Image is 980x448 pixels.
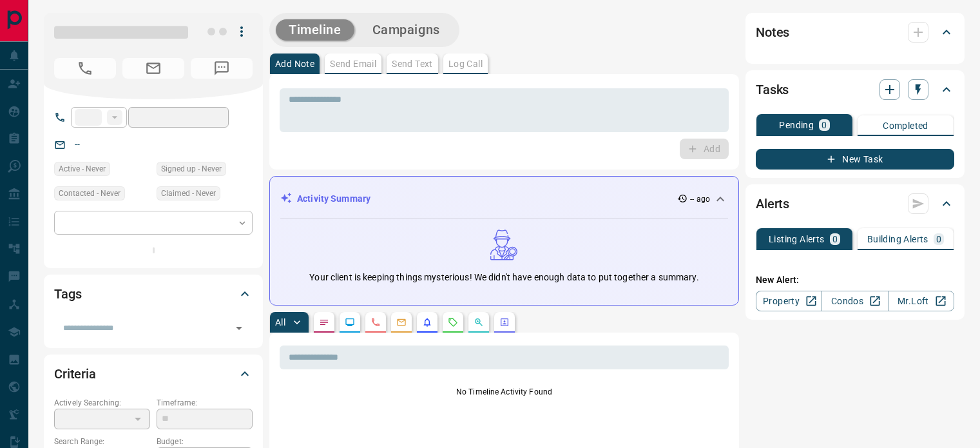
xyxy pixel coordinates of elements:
span: No Email [122,58,184,79]
p: Activity Summary [297,192,370,206]
p: Building Alerts [867,235,928,244]
p: Actively Searching: [54,397,150,409]
span: No Number [54,58,116,79]
svg: Agent Actions [499,317,510,327]
span: Contacted - Never [59,187,120,200]
svg: Emails [396,317,407,327]
h2: Alerts [756,193,789,214]
p: New Alert: [756,273,954,287]
a: -- [75,139,80,150]
svg: Notes [319,317,329,327]
a: Property [756,291,822,311]
div: Tags [54,278,253,309]
svg: Lead Browsing Activity [345,317,355,327]
svg: Calls [370,317,381,327]
h2: Notes [756,22,789,43]
svg: Opportunities [474,317,484,327]
div: Criteria [54,358,253,389]
button: New Task [756,149,954,170]
span: Active - Never [59,162,106,175]
button: Timeline [276,19,354,41]
p: 0 [821,121,827,130]
p: Your client is keeping things mysterious! We didn't have enough data to put together a summary. [309,271,698,284]
div: Notes [756,17,954,48]
p: Search Range: [54,436,150,447]
h2: Tasks [756,79,789,100]
svg: Listing Alerts [422,317,432,327]
h2: Tags [54,284,81,304]
div: Tasks [756,74,954,105]
p: Listing Alerts [769,235,825,244]
p: 0 [832,235,838,244]
p: Budget: [157,436,253,447]
p: 0 [936,235,941,244]
svg: Requests [448,317,458,327]
p: All [275,318,285,327]
a: Condos [821,291,888,311]
div: Alerts [756,188,954,219]
div: Activity Summary-- ago [280,187,728,211]
p: No Timeline Activity Found [280,386,729,398]
p: Pending [779,121,814,130]
span: No Number [191,58,253,79]
p: -- ago [690,193,710,205]
h2: Criteria [54,364,96,384]
span: Signed up - Never [161,162,222,175]
button: Open [230,319,248,337]
span: Claimed - Never [161,187,216,200]
p: Add Note [275,59,314,68]
p: Timeframe: [157,397,253,409]
a: Mr.Loft [888,291,954,311]
p: Completed [883,121,928,130]
button: Campaigns [360,19,453,41]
